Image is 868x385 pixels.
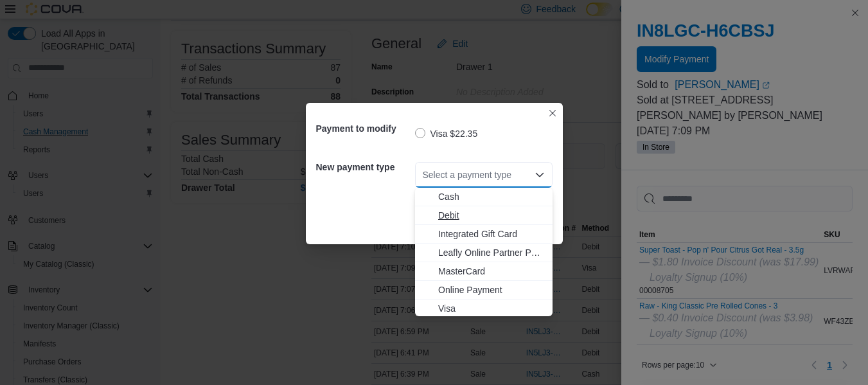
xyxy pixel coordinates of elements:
[415,262,553,281] button: MasterCard
[438,246,545,259] span: Leafly Online Partner Payment
[415,281,553,300] button: Online Payment
[438,265,545,278] span: MasterCard
[438,283,545,296] span: Online Payment
[316,154,412,180] h5: New payment type
[535,170,545,180] button: Close list of options
[545,105,560,121] button: Closes this modal window
[415,300,553,318] button: Visa
[415,206,553,225] button: Debit
[438,302,545,315] span: Visa
[415,188,553,318] div: Choose from the following options
[438,209,545,222] span: Debit
[438,190,545,203] span: Cash
[415,225,553,244] button: Integrated Gift Card
[316,116,412,141] h5: Payment to modify
[415,244,553,262] button: Leafly Online Partner Payment
[438,228,545,240] span: Integrated Gift Card
[415,188,553,206] button: Cash
[423,167,424,183] input: Accessible screen reader label
[415,126,478,141] label: Visa $22.35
